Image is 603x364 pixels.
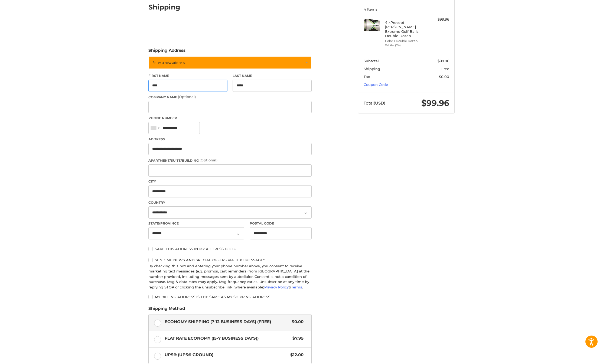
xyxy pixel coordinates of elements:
[441,67,449,71] span: Free
[364,59,379,63] span: Subtotal
[148,47,185,56] legend: Shipping Address
[385,39,426,48] li: Color 1 Double Dozen White (24)
[148,137,312,142] label: Address
[385,20,426,38] h4: 4 x Precept [PERSON_NAME] Extreme Golf Balls Double Dozen
[364,74,370,79] span: Tax
[364,100,385,106] span: Total (USD)
[148,179,312,184] label: City
[428,17,449,22] div: $99.96
[364,7,449,11] h3: 4 Items
[178,95,196,99] small: (Optional)
[148,221,244,226] label: State/Province
[148,3,180,11] h2: Shipping
[438,59,449,63] span: $99.96
[364,82,388,87] a: Coupon Code
[148,258,312,262] label: Send me news and special offers via text message*
[291,285,302,289] a: Terms
[148,116,312,121] label: Phone Number
[148,305,185,314] legend: Shipping Method
[439,74,449,79] span: $0.00
[421,98,449,108] span: $99.96
[250,221,312,226] label: Postal Code
[148,295,312,299] label: My billing address is the same as my shipping address.
[165,335,290,342] span: Flat Rate Economy ((5-7 Business Days))
[288,352,304,358] span: $12.00
[200,158,217,162] small: (Optional)
[148,73,227,78] label: First Name
[148,200,312,205] label: Country
[165,319,289,325] span: Economy Shipping (7-12 Business Days) (Free)
[264,285,289,289] a: Privacy Policy
[364,67,380,71] span: Shipping
[148,264,312,290] div: By checking this box and entering your phone number above, you consent to receive marketing text ...
[148,158,312,163] label: Apartment/Suite/Building
[148,56,312,69] a: Enter or select a different address
[290,335,304,342] span: $7.95
[148,247,312,251] label: Save this address in my address book.
[148,94,312,100] label: Company Name
[165,352,288,358] span: UPS® (UPS® Ground)
[152,60,185,65] span: Enter a new address
[233,73,312,78] label: Last Name
[289,319,304,325] span: $0.00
